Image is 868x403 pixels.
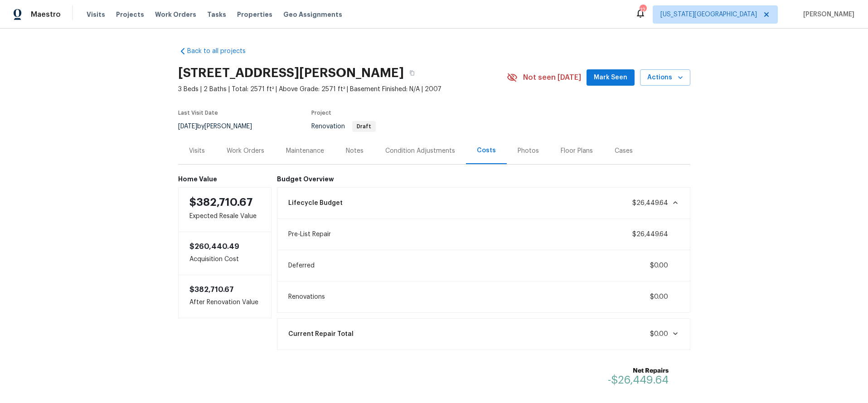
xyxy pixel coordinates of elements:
span: -$26,449.64 [608,374,669,385]
span: Not seen [DATE] [523,73,581,82]
h2: [STREET_ADDRESS][PERSON_NAME] [178,68,404,78]
span: Current Repair Total [288,330,354,339]
a: Back to all projects [178,47,265,56]
span: $382,710.67 [189,286,234,293]
span: $26,449.64 [632,200,668,206]
div: Work Orders [227,146,264,155]
button: Mark Seen [587,69,635,86]
div: Notes [346,146,364,155]
span: Deferred [288,261,315,270]
div: Acquisition Cost [178,232,272,275]
b: Net Repairs [608,366,669,375]
span: Projects [116,10,144,19]
h6: Budget Overview [277,175,690,183]
span: Project [311,110,331,116]
span: $260,440.49 [189,243,239,250]
div: Visits [189,146,205,155]
span: Mark Seen [594,72,627,83]
h6: Home Value [178,175,272,183]
span: Maestro [31,10,61,19]
div: Floor Plans [561,146,593,155]
div: Costs [477,146,496,155]
div: Photos [518,146,539,155]
span: $382,710.67 [189,197,253,208]
span: $26,449.64 [632,231,668,238]
div: Cases [615,146,633,155]
span: Properties [237,10,272,19]
div: Maintenance [286,146,324,155]
button: Copy Address [404,65,420,81]
span: Tasks [207,11,226,18]
span: Renovations [288,292,325,301]
span: Last Visit Date [178,110,218,116]
span: Geo Assignments [283,10,342,19]
span: $0.00 [650,331,668,337]
div: Condition Adjustments [385,146,455,155]
div: Expected Resale Value [178,187,272,232]
div: by [PERSON_NAME] [178,121,263,132]
span: 3 Beds | 2 Baths | Total: 2571 ft² | Above Grade: 2571 ft² | Basement Finished: N/A | 2007 [178,85,507,94]
span: Visits [87,10,105,19]
span: Work Orders [155,10,196,19]
span: [PERSON_NAME] [800,10,854,19]
span: Draft [353,124,375,129]
span: [DATE] [178,123,197,130]
span: $0.00 [650,262,668,269]
span: $0.00 [650,294,668,300]
div: 12 [640,5,646,15]
span: Renovation [311,123,376,130]
span: [US_STATE][GEOGRAPHIC_DATA] [660,10,757,19]
span: Actions [647,72,683,83]
span: Lifecycle Budget [288,199,343,208]
div: After Renovation Value [178,275,272,318]
span: Pre-List Repair [288,230,331,239]
button: Actions [640,69,690,86]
